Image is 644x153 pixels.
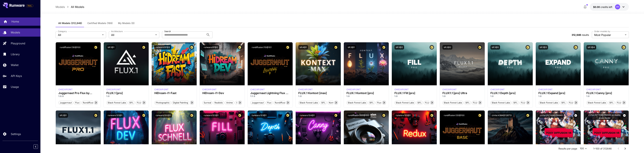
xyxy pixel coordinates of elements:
[346,100,368,105] button: Black Forest Labs
[394,113,412,118] button: runware:105@1
[251,101,265,104] span: juggernaut
[376,101,391,104] span: Flux Kontext
[586,92,626,95] h3: FLUX.1 Canny [pro]
[512,101,519,104] span: BFL
[74,101,81,104] span: flux
[464,100,471,105] button: BFL
[106,95,146,98] p: 1.0
[601,6,612,8] span: credits left
[298,45,308,50] button: bfl:4@1
[298,88,313,91] div: FLUX.1 Kontext [max]
[141,45,146,50] button: Certified Model – Vetted for best performance and includes a commercial license.
[154,88,169,91] p: checkpoint
[189,45,194,50] button: Certified Model – Vetted for best performance and includes a commercial license.
[213,100,224,105] button: Realistic
[593,6,601,8] span: $0.00
[346,113,370,118] button: rundiffusion:500@100
[213,101,224,104] span: Realistic
[58,22,82,25] span: All Models (312,646)
[298,95,338,98] p: 1.0
[572,33,581,36] span: 312,646
[11,52,20,56] p: Library
[490,88,505,91] div: fluxpro
[586,113,622,120] button: civitai:257749@290640-probably a vae model
[154,113,172,118] button: runware:100@1
[202,92,242,95] h3: HiDream-I1-Dev
[490,92,530,95] div: FLUX.1 Depth [pro]
[154,45,171,50] button: runware:97@3
[464,101,471,104] span: BFL
[164,30,171,33] label: Search
[368,101,375,104] span: BFL
[368,100,375,105] button: BFL
[424,101,443,104] span: FLUX.1 Fill [pro]
[320,101,327,104] span: BFL
[11,30,20,34] p: Models
[573,45,578,50] button: Certified Model – Vetted for best performance and includes a commercial license.
[299,101,319,104] span: Black Forest Labs
[202,100,212,105] button: Surreal
[586,88,601,91] div: fluxpro
[172,101,189,104] span: Digital Painting
[298,88,313,91] p: checkpoint
[442,92,482,95] h3: FLUX1.1 [pro] Ultra
[250,113,268,118] button: runware:103@1
[285,45,290,50] button: Certified Model – Vetted for best performance and includes a commercial license.
[538,92,578,95] div: FLUX.1 Expand [pro]
[590,3,629,11] button: $0.00PP
[334,45,338,50] button: Certified Model – Vetted for best performance and includes a commercial license.
[225,101,234,104] span: Anime
[594,33,623,37] span: Most Popular
[154,88,169,91] div: HiDream Fast
[573,113,578,118] button: Verified working
[327,100,338,105] button: Kontext
[376,100,391,105] button: Flux Kontext
[539,101,559,104] span: Black Forest Labs
[11,19,19,24] p: Home
[298,100,319,105] button: Black Forest Labs
[11,41,25,45] p: Playground
[136,101,151,104] span: FLUX.1 [pro]
[155,101,171,104] span: Photographic
[202,45,219,50] button: runware:97@2
[622,145,629,152] button: Go to next page
[106,88,121,91] p: checkpoint
[442,45,452,50] button: bfl:2@2
[141,113,146,118] button: Certified Model – Vetted for best performance and includes a commercial license.
[346,88,361,91] div: FLUX.1 Kontext [pro]
[71,5,84,9] p: All Models
[347,101,367,104] span: Black Forest Labs
[615,4,620,9] div: PP
[394,95,434,98] p: 1.0
[87,22,113,25] span: Certified Models (169)
[106,100,127,105] button: Black Forest Labs
[477,113,482,118] button: Certified Model – Vetted for best performance and includes a commercial license.
[442,95,482,98] p: 1.0
[538,100,559,105] button: Black Forest Labs
[623,113,626,118] button: Verified working
[225,100,234,105] button: Anime
[382,113,386,118] button: Certified Model – Vetted for best performance and includes a commercial license.
[58,33,101,37] span: All
[491,101,511,104] span: Black Forest Labs
[538,45,548,50] button: bfl:1@3
[621,45,626,50] button: Certified Model – Vetted for best performance and includes a commercial license.
[616,100,639,105] button: FLUX.1 Canny [pro]
[74,100,81,105] button: flux
[273,100,289,105] button: rundiffusion
[430,113,434,118] button: Certified Model – Vetted for best performance and includes a commercial license.
[58,113,68,118] button: bfl:2@1
[616,101,638,104] span: FLUX.1 Canny [pro]
[424,100,443,105] button: FLUX.1 Fill [pro]
[525,45,530,50] button: Certified Model – Vetted for best performance and includes a commercial license.
[136,100,151,105] button: FLUX.1 [pro]
[203,101,212,104] span: Surreal
[154,92,194,95] h3: HiDream-I1-Fast
[106,92,146,95] h3: FLUX.1 [pro]
[266,100,273,105] button: flux
[58,100,73,105] button: juggernaut
[298,92,338,95] h3: FLUX.1 Kontext [max]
